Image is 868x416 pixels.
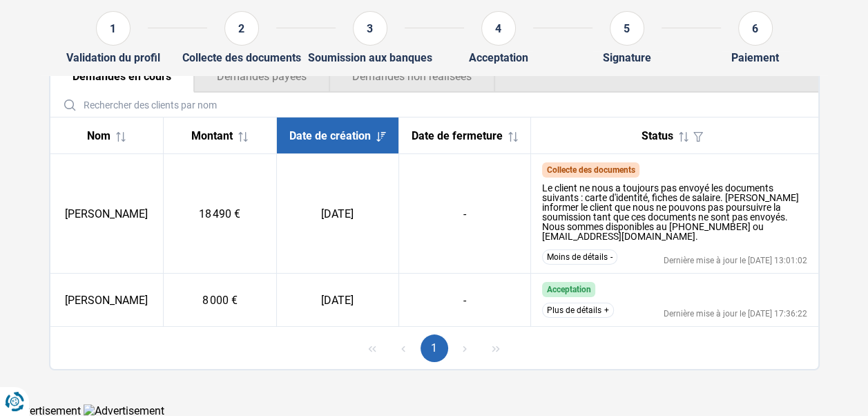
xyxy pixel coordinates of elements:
[398,154,530,274] td: -
[353,11,387,46] div: 3
[191,129,233,142] span: Montant
[546,165,635,175] span: Collecte des documents
[398,274,530,327] td: -
[664,256,807,265] div: Dernière mise à jour le [DATE] 13:01:02
[50,59,194,93] button: Demandes en cours
[163,154,276,274] td: 18 490 €
[421,334,448,362] button: Page 1
[546,285,590,294] span: Acceptation
[87,129,110,142] span: Nom
[542,183,807,241] div: Le client ne nous a toujours pas envoyé les documents suivants : carte d'identité, fiches de sala...
[642,129,673,142] span: Status
[542,249,617,265] button: Moins de détails
[482,334,510,362] button: Last Page
[50,154,164,274] td: [PERSON_NAME]
[194,59,329,93] button: Demandes payées
[451,334,479,362] button: Next Page
[66,51,160,64] div: Validation du profil
[163,274,276,327] td: 8 000 €
[276,154,398,274] td: [DATE]
[664,310,807,318] div: Dernière mise à jour le [DATE] 17:36:22
[56,93,813,117] input: Rechercher des clients par nom
[224,11,259,46] div: 2
[412,129,503,142] span: Date de fermeture
[50,274,164,327] td: [PERSON_NAME]
[738,11,773,46] div: 6
[96,11,131,46] div: 1
[289,129,371,142] span: Date de création
[308,51,432,64] div: Soumission aux banques
[610,11,644,46] div: 5
[469,51,528,64] div: Acceptation
[603,51,651,64] div: Signature
[358,334,386,362] button: First Page
[542,303,614,318] button: Plus de détails
[276,274,398,327] td: [DATE]
[329,59,495,93] button: Demandes non réalisées
[481,11,516,46] div: 4
[389,334,417,362] button: Previous Page
[182,51,301,64] div: Collecte des documents
[731,51,779,64] div: Paiement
